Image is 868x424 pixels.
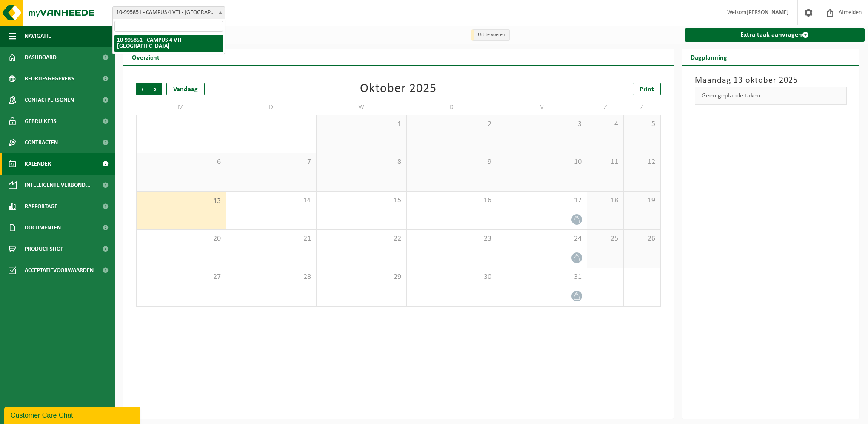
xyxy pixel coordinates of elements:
span: 6 [141,158,222,167]
div: Geen geplande taken [695,87,847,105]
span: Product Shop [25,238,63,260]
td: V [497,100,587,115]
span: 10 [501,158,582,167]
h3: Maandag 13 oktober 2025 [695,74,847,87]
span: Print [640,86,654,93]
span: Contracten [25,132,58,153]
span: 9 [411,158,492,167]
span: 31 [501,272,582,282]
span: 19 [628,196,656,205]
span: 12 [628,158,656,167]
span: 13 [141,197,222,206]
a: Extra taak aanvragen [685,28,865,42]
span: Contactpersonen [25,89,74,111]
td: Z [587,100,624,115]
h2: Overzicht [123,49,168,65]
span: 29 [321,272,402,282]
span: Volgende [149,83,162,95]
td: D [226,100,317,115]
span: 14 [231,196,312,205]
li: 10-995851 - CAMPUS 4 VTI - [GEOGRAPHIC_DATA] [114,35,223,52]
span: 5 [628,120,656,129]
span: Bedrijfsgegevens [25,68,74,89]
span: Documenten [25,217,61,238]
span: 25 [591,234,619,244]
span: 1 [321,120,402,129]
li: Uit te voeren [471,29,510,41]
span: 8 [321,158,402,167]
span: 24 [501,234,582,244]
span: 18 [591,196,619,205]
span: Rapportage [25,196,57,217]
span: 22 [321,234,402,244]
td: Z [624,100,660,115]
span: 23 [411,234,492,244]
span: 16 [411,196,492,205]
div: Oktober 2025 [360,83,437,95]
span: 27 [141,272,222,282]
span: Vorige [136,83,149,95]
span: 7 [231,158,312,167]
iframe: chat widget [4,405,142,424]
span: 20 [141,234,222,244]
span: Intelligente verbond... [25,175,91,196]
strong: [PERSON_NAME] [746,9,789,16]
td: W [317,100,407,115]
span: Gebruikers [25,111,57,132]
span: 2 [411,120,492,129]
span: 10-995851 - CAMPUS 4 VTI - POPERINGE [113,7,225,19]
span: 11 [591,158,619,167]
td: D [407,100,497,115]
span: 26 [628,234,656,244]
div: Vandaag [166,83,205,95]
span: 15 [321,196,402,205]
span: 21 [231,234,312,244]
span: Acceptatievoorwaarden [25,260,94,281]
td: M [136,100,226,115]
a: Print [633,83,661,95]
span: Navigatie [25,26,51,47]
span: 17 [501,196,582,205]
span: Dashboard [25,47,57,68]
span: 4 [591,120,619,129]
span: 10-995851 - CAMPUS 4 VTI - POPERINGE [112,6,225,19]
span: 3 [501,120,582,129]
span: 28 [231,272,312,282]
span: Kalender [25,153,51,175]
span: 30 [411,272,492,282]
h2: Dagplanning [682,49,736,65]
